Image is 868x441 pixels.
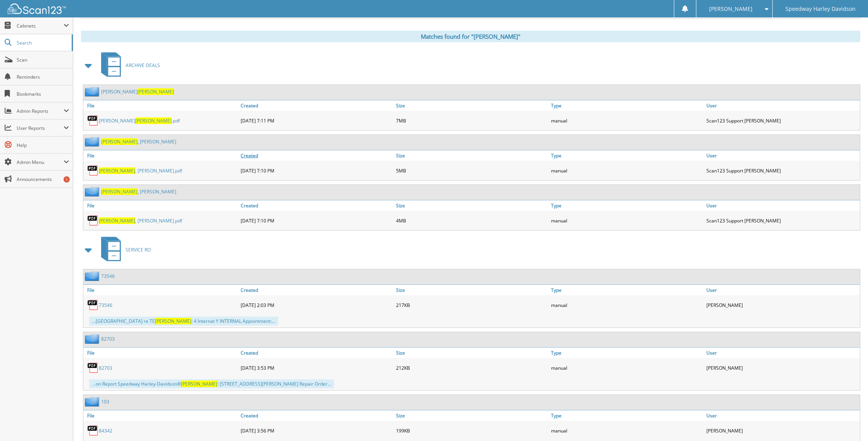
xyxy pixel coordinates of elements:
div: [DATE] 7:11 PM [239,113,394,128]
a: 73546 [99,302,112,308]
div: [DATE] 3:56 PM [239,423,394,438]
span: SERVICE RO [126,246,151,253]
a: Size [394,100,549,111]
a: [PERSON_NAME], [PERSON_NAME].pdf [99,167,182,174]
a: Created [239,410,394,421]
a: 82703 [101,336,115,342]
img: folder2.png [85,87,101,96]
a: Type [549,150,704,161]
a: Created [239,348,394,358]
span: [PERSON_NAME] [101,188,138,195]
a: Created [239,285,394,295]
div: [DATE] 3:53 PM [239,360,394,376]
span: [PERSON_NAME] [101,138,138,145]
img: folder2.png [85,334,101,344]
div: [PERSON_NAME] [704,360,860,376]
img: folder2.png [85,137,101,146]
span: Admin Reports [17,108,64,114]
a: File [83,348,239,358]
a: [PERSON_NAME], [PERSON_NAME] [101,188,176,195]
span: Cabinets [17,22,64,29]
span: Help [17,142,69,148]
a: [PERSON_NAME][PERSON_NAME] [101,88,174,95]
span: [PERSON_NAME] [155,318,191,324]
div: Scan123 Support [PERSON_NAME] [704,113,860,128]
div: manual [549,213,704,228]
a: Size [394,348,549,358]
a: ARCHIVE DEALS [96,50,160,81]
div: 4MB [394,213,549,228]
img: folder2.png [85,397,101,407]
div: 199KB [394,423,549,438]
a: Type [549,348,704,358]
a: File [83,285,239,295]
div: Scan123 Support [PERSON_NAME] [704,213,860,228]
span: Announcements [17,176,69,183]
a: Size [394,285,549,295]
a: [PERSON_NAME][PERSON_NAME].pdf [99,117,180,124]
span: [PERSON_NAME] [709,7,753,11]
span: Scan [17,57,69,63]
span: Reminders [17,74,69,80]
span: ARCHIVE DEALS [126,62,160,69]
span: Admin Menu [17,159,64,165]
a: User [704,410,860,421]
span: [PERSON_NAME] [135,117,172,124]
a: User [704,150,860,161]
a: Size [394,150,549,161]
div: [PERSON_NAME] [704,297,860,313]
a: File [83,150,239,161]
div: manual [549,163,704,178]
span: [PERSON_NAME] [99,167,135,174]
div: [DATE] 7:10 PM [239,213,394,228]
a: 73546 [101,273,115,279]
span: User Reports [17,125,64,131]
div: Scan123 Support [PERSON_NAME] [704,163,860,178]
div: 7MB [394,113,549,128]
div: 1 [64,176,70,183]
a: Size [394,200,549,211]
div: ...[GEOGRAPHIC_DATA] re TE : 4 Internat Y INTERNAL Appointment:... [89,317,278,326]
div: [PERSON_NAME] [704,423,860,438]
img: PDF.png [87,299,99,311]
img: folder2.png [85,271,101,281]
img: PDF.png [87,165,99,176]
span: [PERSON_NAME] [181,381,217,387]
a: File [83,200,239,211]
div: manual [549,297,704,313]
a: Created [239,150,394,161]
a: Type [549,100,704,111]
div: manual [549,360,704,376]
span: Speedway Harley Davidson [785,7,856,11]
a: [PERSON_NAME], [PERSON_NAME].pdf [99,217,182,224]
a: Type [549,285,704,295]
span: [PERSON_NAME] [138,88,174,95]
img: PDF.png [87,215,99,226]
span: [PERSON_NAME] [99,217,135,224]
a: 82703 [99,365,112,371]
div: Matches found for "[PERSON_NAME]" [81,31,860,42]
div: 217KB [394,297,549,313]
a: User [704,348,860,358]
img: folder2.png [85,187,101,196]
div: [DATE] 7:10 PM [239,163,394,178]
a: File [83,410,239,421]
a: User [704,200,860,211]
img: PDF.png [87,115,99,126]
a: Created [239,100,394,111]
div: manual [549,423,704,438]
div: 5MB [394,163,549,178]
a: SERVICE RO [96,234,151,265]
a: User [704,285,860,295]
span: Search [17,40,68,46]
div: 212KB [394,360,549,376]
a: 84342 [99,427,112,434]
a: [PERSON_NAME], [PERSON_NAME] [101,138,176,145]
a: Type [549,200,704,211]
span: Bookmarks [17,91,69,97]
img: scan123-logo-white.svg [8,3,66,14]
div: [DATE] 2:03 PM [239,297,394,313]
a: Created [239,200,394,211]
div: manual [549,113,704,128]
img: PDF.png [87,425,99,436]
